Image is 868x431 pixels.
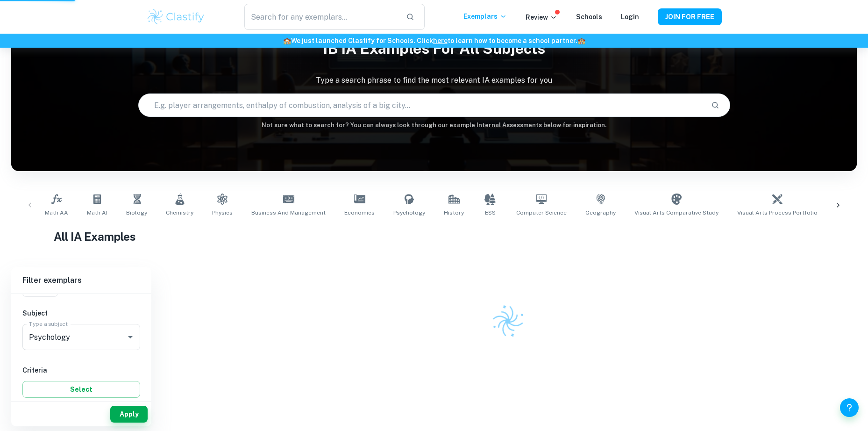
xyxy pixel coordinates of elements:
span: Visual Arts Comparative Study [634,208,719,217]
label: Type a subject [29,320,68,328]
input: Search for any exemplars... [244,4,398,30]
span: Chemistry [166,208,193,217]
button: Help and Feedback [840,398,859,417]
h6: Criteria [22,365,140,375]
h6: Filter exemplars [11,267,151,294]
h6: Subject [22,308,140,318]
img: Clastify logo [486,300,530,343]
a: Schools [576,13,602,21]
span: History [444,208,464,217]
a: Login [621,13,639,21]
button: Apply [110,406,148,423]
button: Open [124,330,137,344]
span: 🏫 [283,37,291,44]
span: Geography [585,208,616,217]
span: 🏫 [577,37,585,44]
span: Economics [344,208,375,217]
span: Math AI [87,208,107,217]
button: JOIN FOR FREE [658,8,722,25]
h1: IB IA examples for all subjects [11,34,857,64]
img: Clastify logo [146,7,206,26]
span: Math AA [45,208,68,217]
span: Biology [126,208,147,217]
span: Psychology [393,208,425,217]
button: Search [707,97,723,113]
h6: Not sure what to search for? You can always look through our example Internal Assessments below f... [11,121,857,130]
h6: We just launched Clastify for Schools. Click to learn how to become a school partner. [2,36,866,46]
p: Exemplars [463,11,507,22]
p: Type a search phrase to find the most relevant IA examples for you [11,75,857,86]
input: E.g. player arrangements, enthalpy of combustion, analysis of a big city... [139,92,704,118]
span: Visual Arts Process Portfolio [737,208,818,217]
h1: All IA Examples [54,228,815,245]
button: Select [22,381,140,398]
a: here [433,37,448,44]
span: Business and Management [251,208,326,217]
span: ESS [485,208,496,217]
p: Review [526,12,557,22]
span: Physics [212,208,233,217]
span: Computer Science [516,208,567,217]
